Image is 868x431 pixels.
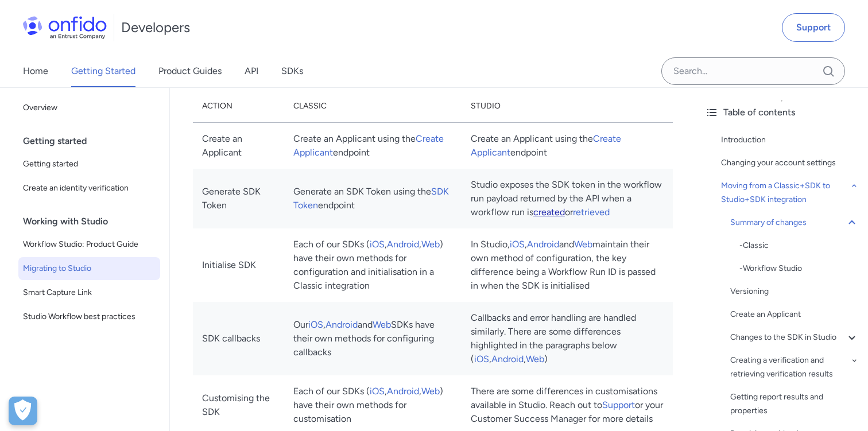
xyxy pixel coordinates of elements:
[462,228,673,302] td: In Studio, , and maintain their own method of configuration, the key difference being a Workflow ...
[18,233,160,256] a: Workflow Studio: Product Guide
[158,55,222,87] a: Product Guides
[721,179,859,207] a: Moving from a Classic+SDK to Studio+SDK integration
[308,319,323,330] a: iOS
[730,285,859,298] a: Versioning
[573,207,610,218] a: retrieved
[325,319,358,330] a: Android
[370,239,385,250] a: iOS
[23,55,48,87] a: Home
[421,386,440,397] a: Web
[730,390,859,418] a: Getting report results and properties
[284,302,462,375] td: Our , and SDKs have their own methods for configuring callbacks
[474,354,489,364] a: iOS
[193,228,284,302] td: Initialise SDK
[491,354,524,364] a: Android
[193,302,284,375] td: SDK callbacks
[293,133,444,158] a: Create Applicant
[602,399,635,410] a: Support
[739,262,859,275] a: -Workflow Studio
[462,302,673,375] td: Callbacks and error handling are handled similarly. There are some differences highlighted in the...
[9,397,37,425] button: Open Preferences
[23,157,156,171] span: Getting started
[739,239,859,253] a: -Classic
[23,238,156,251] span: Workflow Studio: Product Guide
[18,257,160,280] a: Migrating to Studio
[18,177,160,200] a: Create an identity verification
[661,57,845,85] input: Onfido search input field
[9,397,37,425] div: Cookie Preferences
[23,130,165,153] div: Getting started
[281,55,303,87] a: SDKs
[721,156,859,170] a: Changing your account settings
[527,239,559,250] a: Android
[23,210,165,233] div: Working with Studio
[284,169,462,228] td: Generate an SDK Token using the endpoint
[23,101,156,115] span: Overview
[18,153,160,176] a: Getting started
[387,239,419,250] a: Android
[739,262,859,275] div: - Workflow Studio
[284,122,462,169] td: Create an Applicant using the endpoint
[71,55,135,87] a: Getting Started
[533,207,565,218] a: created
[18,281,160,304] a: Smart Capture Link
[193,169,284,228] td: Generate SDK Token
[193,122,284,169] td: Create an Applicant
[730,331,859,344] a: Changes to the SDK in Studio
[705,106,859,119] div: Table of contents
[245,55,258,87] a: API
[18,305,160,328] a: Studio Workflow best practices
[730,308,859,321] a: Create an Applicant
[730,354,859,381] a: Creating a verification and retrieving verification results
[23,262,156,275] span: Migrating to Studio
[373,319,391,330] a: Web
[462,169,673,228] td: Studio exposes the SDK token in the workflow run payload returned by the API when a workflow run ...
[23,16,107,39] img: Onfido Logo
[284,90,462,123] th: Classic
[121,18,190,37] h1: Developers
[739,239,859,253] div: - Classic
[193,90,284,123] th: Action
[18,96,160,119] a: Overview
[23,310,156,324] span: Studio Workflow best practices
[370,386,385,397] a: iOS
[284,228,462,302] td: Each of our SDKs ( , , ) have their own methods for configuration and initialisation in a Classic...
[782,13,845,42] a: Support
[387,386,419,397] a: Android
[721,133,859,147] a: Introduction
[510,239,525,250] a: iOS
[471,133,621,158] a: Create Applicant
[421,239,440,250] a: Web
[526,354,544,364] a: Web
[462,122,673,169] td: Create an Applicant using the endpoint
[293,186,449,211] a: SDK Token
[23,286,156,300] span: Smart Capture Link
[574,239,592,250] a: Web
[730,216,859,230] a: Summary of changes
[462,90,673,123] th: Studio
[23,181,156,195] span: Create an identity verification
